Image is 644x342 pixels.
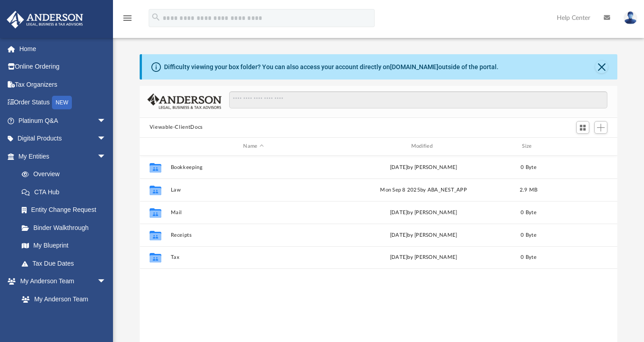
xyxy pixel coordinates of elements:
div: id [144,142,166,150]
a: Tax Organizers [6,75,120,94]
button: Switch to Grid View [576,121,590,134]
span: arrow_drop_down [97,272,115,291]
a: My Entitiesarrow_drop_down [6,147,120,165]
div: Size [510,142,546,150]
a: Anderson System [13,308,115,326]
button: Mail [170,209,336,215]
span: arrow_drop_down [97,147,115,166]
div: [DATE] by [PERSON_NAME] [340,163,506,171]
button: Viewable-ClientDocs [150,123,203,131]
div: NEW [52,96,72,109]
a: CTA Hub [13,183,120,201]
img: Anderson Advisors Platinum Portal [4,11,86,28]
a: My Anderson Team [13,290,111,308]
i: menu [122,13,133,23]
a: Order StatusNEW [6,94,120,112]
a: Overview [13,165,120,183]
span: 0 Byte [521,255,536,260]
a: My Anderson Teamarrow_drop_down [6,272,115,290]
a: menu [122,17,133,23]
a: [DOMAIN_NAME] [390,63,438,70]
a: Digital Productsarrow_drop_down [6,130,120,148]
span: arrow_drop_down [97,112,115,130]
span: 0 Byte [521,210,536,215]
img: User Pic [624,11,637,24]
div: Modified [340,142,507,150]
div: [DATE] by [PERSON_NAME] [340,253,506,262]
span: 0 Byte [521,232,536,237]
a: Platinum Q&Aarrow_drop_down [6,112,120,130]
div: id [550,142,614,150]
a: Tax Due Dates [13,254,120,272]
div: [DATE] by [PERSON_NAME] [340,231,506,239]
div: [DATE] by [PERSON_NAME] [340,208,506,216]
button: Receipts [170,232,336,238]
a: Binder Walkthrough [13,219,120,237]
a: My Blueprint [13,237,115,255]
button: Bookkeeping [170,164,336,170]
span: arrow_drop_down [97,130,115,148]
i: search [151,12,161,22]
span: 0 Byte [521,164,536,169]
a: Online Ordering [6,58,120,76]
div: Difficulty viewing your box folder? You can also access your account directly on outside of the p... [164,62,498,72]
button: Close [595,61,608,73]
div: Name [170,142,336,150]
a: Home [6,40,120,58]
button: Tax [170,254,336,260]
button: Add [594,121,608,134]
a: Entity Change Request [13,201,120,219]
input: Search files and folders [229,91,607,108]
span: 2.9 MB [519,187,537,192]
button: Law [170,187,336,192]
div: Mon Sep 8 2025 by ABA_NEST_APP [340,186,506,194]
